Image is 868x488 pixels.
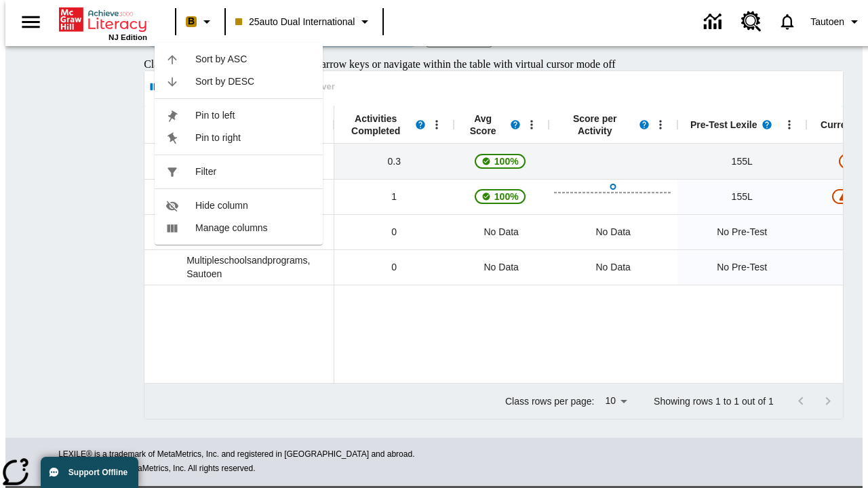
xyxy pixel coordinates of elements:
div: No Data, Multipleschoolsandprograms, Sautoen [454,249,549,285]
div: No Data, Dual, Sautoes [454,214,549,249]
span: 155 Lexile, Dual, Sautoen [732,190,753,204]
span: Pin to left [195,108,312,123]
div: , 100%, This student's Average First Try Score 100% is above 75%, Dual, Sautoen [454,179,549,214]
button: Select columns [147,77,208,98]
span: Copyright © 2025 MetaMetrics, Inc. All rights reserved. [58,464,255,473]
button: Read more about the Average score [505,115,526,135]
span: Support Offline [68,468,127,477]
button: Activities Completed, Open Menu, [427,115,447,135]
span: No Pre-Test, Multipleschoolsandprograms, Sautoen [717,260,767,274]
p: Class rows per page: [505,394,595,408]
div: Home [59,5,147,41]
a: Notifications [770,4,805,39]
button: Open side menu [11,2,51,42]
span: No Data [477,253,526,281]
span: Hide column [195,199,312,213]
span: Score per Activity [555,113,634,137]
span: Avg Score [460,113,505,137]
button: Read more about Pre-Test Lexile [757,115,777,135]
span: NJ Edition [108,33,147,41]
button: Profile/Settings [805,9,868,34]
div: 0, Multipleschoolsandprograms, Sautoen [334,249,454,285]
div: 0.3, 25auto Dual International (3/3) [334,144,454,179]
button: Read more about Score per Activity [634,115,654,135]
button: Open Menu [521,115,542,135]
button: Click here to collapse the class row [151,151,172,171]
p: Showing rows 1 to 1 out of 1 [654,394,774,408]
div: 0, Dual, Sautoes [334,214,454,249]
button: Boost Class color is peach. Change class color [180,9,220,34]
p: LEXILE® is a trademark of MetaMetrics, Inc. and registered in [GEOGRAPHIC_DATA] and abroad. [58,448,810,462]
span: Manage columns [195,221,312,235]
div: No Data, Dual, Sautoes [589,218,637,245]
span: 0 [391,260,397,274]
div: No Data, Multipleschoolsandprograms, Sautoen [589,253,637,281]
span: Tautoen [810,15,844,29]
span: 1 [391,190,397,204]
span: B [188,13,195,30]
div: , 100%, This student's Average First Try Score 100% is above 75%, 25auto Dual International (3/3) [454,144,549,179]
a: Resource Center, Will open in new tab [733,3,770,40]
span: Multipleschoolsandprograms, Sautoen [186,253,327,281]
button: Read more about Activities Completed [410,115,431,135]
span: Pre-Test Lexile [690,119,757,131]
span: 25auto Dual International [235,15,355,29]
span: Activities Completed [341,113,410,137]
span: No Pre-Test, Dual, Sautoes [717,225,767,239]
button: Open Menu [650,115,671,135]
span: Sort by DESC [195,75,312,89]
span: 155 Lexile, 25auto Dual International (3/3) [732,155,753,169]
div: 10 [600,391,633,411]
span: 100% [489,184,524,209]
div: Activities Completed [334,106,454,144]
span: Sort by ASC [195,52,312,66]
button: Support Offline [41,457,138,488]
ul: Activities Completed, Open Menu, [155,43,323,245]
a: Data Center [696,3,733,41]
button: Open Menu [779,115,800,135]
div: Class Overview , Use alt / command with arrow keys or navigate within the table with virtual curs... [144,58,844,70]
div: 1, Dual, Sautoen [334,179,454,214]
span: 100% [489,149,524,174]
span: Filter [195,165,312,179]
button: Class: 25auto Dual International, Select your class [230,9,378,34]
span: No Data [477,218,526,246]
span: 0 [391,225,397,239]
span: Pin to right [195,131,312,145]
span: 0.3 [387,155,400,169]
button: Open Activity Tracker, Dual, Sautoen [554,184,672,209]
